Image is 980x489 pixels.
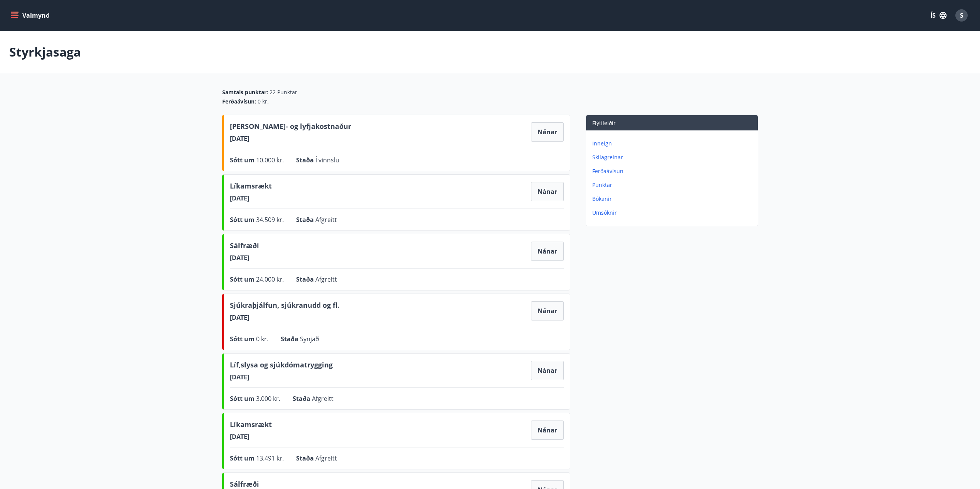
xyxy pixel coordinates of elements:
[230,121,351,134] span: [PERSON_NAME]- og lyfjakostnaður
[256,335,268,343] span: 0 kr.
[230,360,333,373] span: Líf,slysa og sjúkdómatrygging
[531,122,564,142] button: Nánar
[315,275,337,284] span: Afgreitt
[293,394,312,403] span: Staða
[296,156,315,164] span: Staða
[230,240,259,254] span: Sálfræði
[256,215,284,224] span: 34.509 kr.
[531,421,564,440] button: Nánar
[296,454,315,462] span: Staða
[926,8,951,22] button: ÍS
[531,301,564,320] button: Nánar
[531,361,564,380] button: Nánar
[270,88,297,96] span: 22 Punktar
[592,154,755,161] p: Skilagreinar
[230,373,333,381] span: [DATE]
[256,394,280,403] span: 3.000 kr.
[592,181,755,189] p: Punktar
[230,215,256,224] span: Sótt um
[531,242,564,261] button: Nánar
[230,181,272,194] span: Líkamsrækt
[281,335,300,343] span: Staða
[592,195,755,203] p: Bókanir
[296,275,315,284] span: Staða
[222,88,268,96] span: Samtals punktar :
[315,156,339,164] span: Í vinnslu
[256,275,284,284] span: 24.000 kr.
[592,167,755,175] p: Ferðaávísun
[230,432,272,441] span: [DATE]
[230,300,339,313] span: Sjúkraþjálfun, sjúkranudd og fl.
[230,134,351,143] span: [DATE]
[230,156,256,164] span: Sótt um
[230,335,256,343] span: Sótt um
[952,6,971,25] button: S
[230,419,272,432] span: Líkamsrækt
[531,182,564,201] button: Nánar
[960,11,963,20] span: S
[296,215,315,224] span: Staða
[230,394,256,403] span: Sótt um
[230,313,339,322] span: [DATE]
[592,119,616,127] span: Flýtileiðir
[230,454,256,462] span: Sótt um
[230,275,256,284] span: Sótt um
[222,98,256,105] span: Ferðaávísun :
[256,454,284,462] span: 13.491 kr.
[312,394,333,403] span: Afgreitt
[9,8,53,22] button: menu
[258,98,269,105] span: 0 kr.
[300,335,319,343] span: Synjað
[230,254,259,262] span: [DATE]
[592,140,755,147] p: Inneign
[230,194,272,202] span: [DATE]
[315,454,337,462] span: Afgreitt
[9,43,81,60] p: Styrkjasaga
[256,156,284,164] span: 10.000 kr.
[592,209,755,217] p: Umsóknir
[315,215,337,224] span: Afgreitt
